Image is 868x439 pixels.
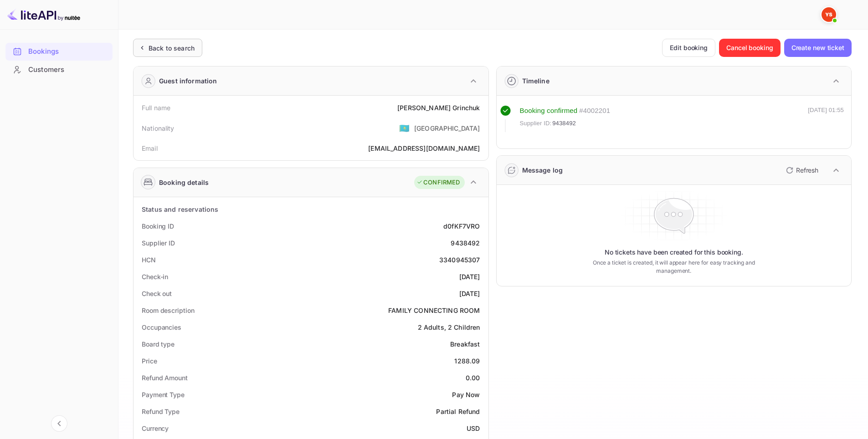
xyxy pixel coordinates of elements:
div: Check-in [142,272,168,281]
img: Yandex Support [822,7,836,22]
p: Once a ticket is created, it will appear here for easy tracking and management. [578,259,769,275]
div: Pay Now [452,390,480,399]
div: [DATE] [459,272,480,281]
div: FAMILY CONNECTING ROOM [388,306,480,315]
div: [GEOGRAPHIC_DATA] [414,123,480,133]
div: Occupancies [142,322,181,332]
div: 2 Adults, 2 Children [418,322,480,332]
div: Refund Amount [142,373,188,383]
div: [PERSON_NAME] Grinchuk [397,103,480,112]
div: Room description [142,306,194,315]
div: # 4002201 [579,106,610,116]
div: Breakfast [450,339,480,349]
div: Timeline [522,76,550,86]
span: United States [399,120,410,136]
div: Nationality [142,123,175,133]
div: USD [467,424,480,433]
span: 9438492 [552,119,576,128]
div: Full name [142,103,170,112]
span: Supplier ID: [520,119,552,128]
button: Refresh [781,163,822,178]
div: [DATE] [459,289,480,298]
button: Cancel booking [719,39,781,57]
div: d0fKF7VRO [443,221,480,231]
div: Customers [28,65,108,75]
div: Message log [522,165,563,175]
div: Booking ID [142,221,174,231]
div: Bookings [5,43,113,61]
div: 0.00 [466,373,480,383]
button: Edit booking [662,39,715,57]
div: Booking confirmed [520,106,578,116]
button: Collapse navigation [51,415,67,432]
div: Check out [142,289,172,298]
button: Create new ticket [784,39,852,57]
a: Customers [5,61,113,78]
div: Refund Type [142,407,180,416]
div: HCN [142,255,156,265]
div: Board type [142,339,175,349]
div: 1288.09 [454,356,480,366]
div: [EMAIL_ADDRESS][DOMAIN_NAME] [368,143,480,153]
div: Customers [5,61,113,79]
div: Email [142,143,158,153]
p: No tickets have been created for this booking. [605,248,743,257]
div: Back to search [149,43,195,53]
div: Price [142,356,157,366]
div: Status and reservations [142,204,218,214]
div: Partial Refund [436,407,480,416]
div: CONFIRMED [416,178,460,187]
div: Payment Type [142,390,185,399]
div: Bookings [28,46,108,57]
img: LiteAPI logo [7,7,80,22]
div: Currency [142,424,169,433]
div: Guest information [159,76,217,86]
div: Booking details [159,178,209,187]
div: 9438492 [451,238,480,248]
p: Refresh [796,165,818,175]
div: 3340945307 [439,255,480,265]
div: Supplier ID [142,238,175,248]
div: [DATE] 01:55 [808,106,844,132]
a: Bookings [5,43,113,60]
